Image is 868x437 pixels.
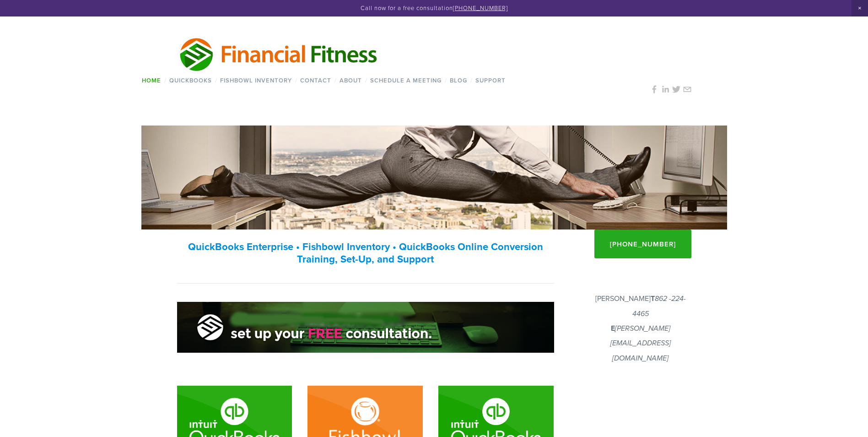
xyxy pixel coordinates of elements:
[177,166,692,189] h1: Your trusted Quickbooks, Fishbowl, and inventory expert.
[473,74,509,87] a: Support
[177,34,379,74] img: Financial Fitness Consulting
[632,295,686,318] em: 862 -224-4465
[188,239,546,266] strong: QuickBooks Enterprise • Fishbowl Inventory • QuickBooks Online Conversion Training, Set-Up, and S...
[167,74,215,87] a: QuickBooks
[177,302,554,353] img: Free Consultation Banner
[470,76,473,85] span: /
[217,74,295,87] a: Fishbowl Inventory
[164,76,167,85] span: /
[295,76,297,85] span: /
[297,74,334,87] a: Contact
[18,5,850,12] p: Call now for a free consultation
[445,76,447,85] span: /
[611,323,615,333] strong: E
[365,76,367,85] span: /
[337,74,365,87] a: About
[590,291,691,366] p: [PERSON_NAME]
[215,76,217,85] span: /
[594,229,691,258] a: [PHONE_NUMBER]
[367,74,445,87] a: Schedule a Meeting
[651,293,655,304] strong: T
[453,4,508,12] a: [PHONE_NUMBER]
[610,324,671,363] em: [PERSON_NAME][EMAIL_ADDRESS][DOMAIN_NAME]
[447,74,470,87] a: Blog
[334,76,337,85] span: /
[139,74,164,87] a: Home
